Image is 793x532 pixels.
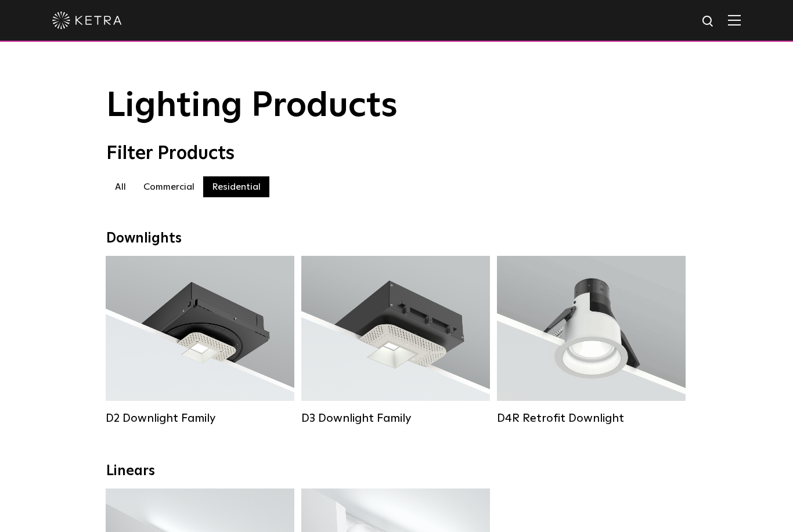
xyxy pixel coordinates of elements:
label: All [106,176,135,197]
div: D2 Downlight Family [106,411,294,425]
img: ketra-logo-2019-white [52,12,122,29]
label: Commercial [135,176,203,197]
a: D4R Retrofit Downlight Lumen Output:800Colors:White / BlackBeam Angles:15° / 25° / 40° / 60°Watta... [497,256,686,424]
div: Linears [106,463,687,480]
a: D3 Downlight Family Lumen Output:700 / 900 / 1100Colors:White / Black / Silver / Bronze / Paintab... [301,256,490,424]
span: Lighting Products [106,89,398,124]
a: D2 Downlight Family Lumen Output:1200Colors:White / Black / Gloss Black / Silver / Bronze / Silve... [106,256,294,424]
div: D3 Downlight Family [301,411,490,425]
label: Residential [203,176,269,197]
div: Downlights [106,230,687,247]
img: search icon [701,15,716,29]
div: D4R Retrofit Downlight [497,411,686,425]
div: Filter Products [106,143,687,165]
img: Hamburger%20Nav.svg [728,15,741,26]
